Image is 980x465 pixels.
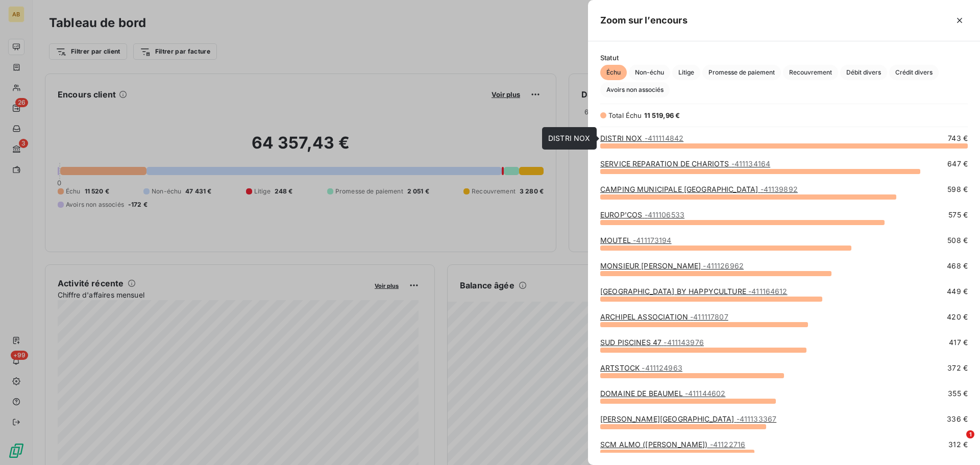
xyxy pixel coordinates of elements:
a: CAMPING MUNICIPALE [GEOGRAPHIC_DATA] [600,185,798,193]
a: MONSIEUR [PERSON_NAME] [600,261,744,270]
span: 468 € [947,261,968,271]
button: Non-échu [629,65,670,80]
span: - 411106533 [645,210,685,219]
span: 372 € [947,363,968,373]
a: DOMAINE DE BEAUMEL [600,389,725,398]
a: SUD PISCINES 47 [600,338,704,347]
a: EUROP'COS [600,210,684,219]
span: - 411124963 [642,363,682,372]
span: 336 € [947,414,968,424]
span: - 411126962 [703,261,744,270]
span: 575 € [948,210,968,220]
a: [PERSON_NAME][GEOGRAPHIC_DATA] [600,414,776,423]
button: Débit divers [840,65,887,80]
span: 355 € [948,388,968,399]
a: SERVICE REPARATION DE CHARIOTS [600,159,770,168]
span: 743 € [948,133,968,143]
button: Crédit divers [889,65,939,80]
h5: Zoom sur l’encours [600,13,688,28]
a: MOUTEL [600,236,672,244]
button: Promesse de paiement [702,65,781,80]
span: - 411143976 [664,338,704,347]
a: SCM ALMO ([PERSON_NAME]) [600,440,745,449]
span: - 411114842 [645,134,684,142]
iframe: Intercom live chat [945,430,970,455]
span: - 41122716 [710,440,745,449]
button: Échu [600,65,627,80]
a: [GEOGRAPHIC_DATA] BY HAPPYCULTURE [600,287,788,296]
span: 420 € [947,312,968,322]
span: - 411173194 [633,236,672,244]
a: ARTSTOCK [600,363,682,372]
button: Recouvrement [783,65,838,80]
div: grid [588,133,980,453]
span: 508 € [947,235,968,246]
span: - 411133367 [737,414,777,423]
span: Total Échu [608,111,642,119]
span: - 411117807 [690,312,728,321]
span: 11 519,96 € [644,111,680,119]
span: DISTRI NOX [548,134,591,142]
span: 598 € [947,184,968,194]
button: Litige [672,65,700,80]
span: 417 € [949,337,968,348]
a: DISTRI NOX [600,134,683,142]
span: 647 € [947,159,968,169]
span: - 411144602 [685,389,726,398]
span: 449 € [947,286,968,297]
span: - 411134164 [731,159,771,168]
span: 1 [966,430,974,438]
span: - 411164612 [748,287,788,296]
span: Statut [600,54,968,62]
button: Avoirs non associés [600,82,670,97]
a: ARCHIPEL ASSOCIATION [600,312,728,321]
span: - 41139892 [761,185,798,193]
